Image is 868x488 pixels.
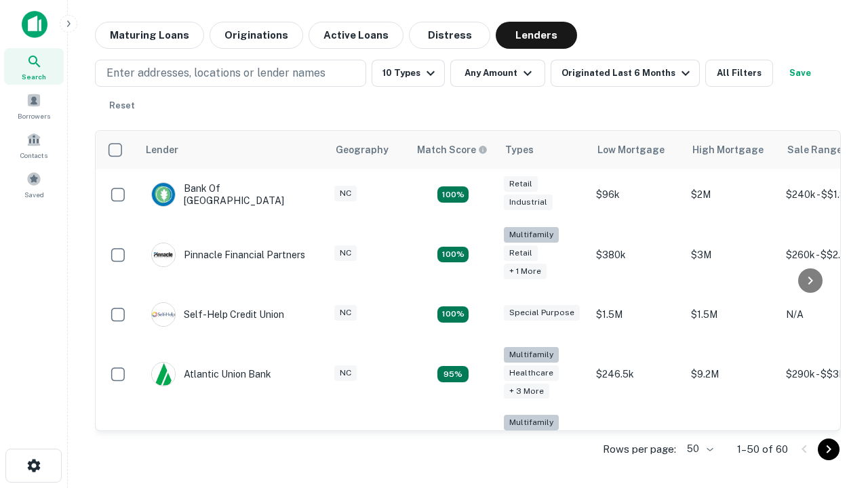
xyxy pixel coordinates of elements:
button: All Filters [705,60,773,87]
div: Capitalize uses an advanced AI algorithm to match your search with the best lender. The match sco... [417,142,488,157]
div: Industrial [504,195,553,210]
th: Capitalize uses an advanced AI algorithm to match your search with the best lender. The match sco... [409,131,497,169]
div: Self-help Credit Union [151,302,284,327]
iframe: Chat Widget [800,380,868,445]
div: Special Purpose [504,305,580,321]
div: Sale Range [787,142,842,158]
button: Originations [210,22,303,49]
img: capitalize-icon.png [22,11,47,38]
div: + 3 more [504,384,549,399]
div: 50 [682,439,715,459]
button: Maturing Loans [95,22,204,49]
a: Contacts [4,127,64,163]
div: Matching Properties: 17, hasApolloMatch: undefined [437,247,469,263]
div: Retail [504,245,538,261]
div: Matching Properties: 15, hasApolloMatch: undefined [437,186,469,203]
span: Borrowers [18,110,50,121]
div: Types [505,142,534,158]
div: NC [334,305,357,321]
div: Originated Last 6 Months [561,65,694,81]
h6: Match Score [417,142,485,157]
div: Lender [146,142,178,158]
button: Originated Last 6 Months [551,60,700,87]
div: Atlantic Union Bank [151,362,271,386]
button: Lenders [496,22,577,49]
td: $9.2M [684,340,779,409]
th: Low Mortgage [589,131,684,169]
span: Search [22,71,46,82]
td: $3.2M [684,408,779,476]
div: Geography [336,142,389,158]
div: Bank Of [GEOGRAPHIC_DATA] [151,182,314,207]
td: $96k [589,169,684,220]
img: picture [152,243,175,266]
div: The Fidelity Bank [151,430,261,455]
button: 10 Types [372,60,445,87]
div: Matching Properties: 9, hasApolloMatch: undefined [437,366,469,382]
div: NC [334,186,357,201]
a: Search [4,48,64,85]
div: NC [334,245,357,261]
p: 1–50 of 60 [737,441,788,457]
td: $246k [589,408,684,476]
a: Saved [4,166,64,203]
button: Any Amount [450,60,545,87]
div: + 1 more [504,264,547,279]
div: Low Mortgage [597,142,665,158]
img: picture [152,183,175,206]
div: Multifamily [504,415,559,430]
div: Matching Properties: 11, hasApolloMatch: undefined [437,306,469,323]
img: picture [152,363,175,386]
button: Distress [409,22,490,49]
th: Geography [328,131,409,169]
span: Saved [24,189,44,200]
td: $2M [684,169,779,220]
p: Rows per page: [603,441,676,457]
td: $246.5k [589,340,684,409]
td: $3M [684,220,779,289]
button: Reset [100,92,144,119]
div: Pinnacle Financial Partners [151,243,305,267]
button: Save your search to get updates of matches that match your search criteria. [778,60,822,87]
div: Multifamily [504,227,559,243]
td: $1.5M [589,289,684,340]
a: Borrowers [4,87,64,124]
span: Contacts [20,150,47,161]
img: picture [152,303,175,326]
button: Active Loans [309,22,403,49]
button: Enter addresses, locations or lender names [95,60,366,87]
th: Types [497,131,589,169]
p: Enter addresses, locations or lender names [106,65,325,81]
div: Healthcare [504,365,559,381]
div: Retail [504,176,538,192]
button: Go to next page [818,439,840,460]
td: $1.5M [684,289,779,340]
div: Multifamily [504,347,559,363]
div: NC [334,365,357,381]
div: High Mortgage [692,142,764,158]
th: Lender [138,131,328,169]
th: High Mortgage [684,131,779,169]
td: $380k [589,220,684,289]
